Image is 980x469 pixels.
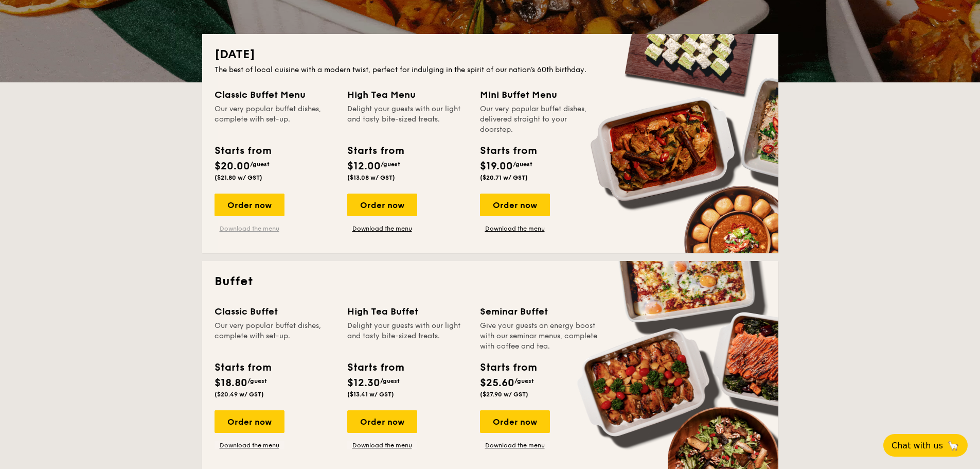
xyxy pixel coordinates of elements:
div: Our very popular buffet dishes, complete with set-up. [215,104,335,135]
span: $12.30 [347,377,380,389]
span: $18.80 [215,377,247,389]
span: $20.00 [215,160,250,172]
div: Order now [347,410,417,433]
a: Download the menu [215,224,284,233]
div: Mini Buffet Menu [480,88,600,102]
span: /guest [250,161,270,168]
div: Starts from [480,360,536,375]
div: Order now [215,194,284,216]
div: Order now [347,194,417,216]
span: $12.00 [347,160,381,172]
div: High Tea Buffet [347,304,468,319]
span: /guest [380,377,400,385]
span: /guest [513,161,532,168]
h2: Buffet [215,273,766,290]
div: Our very popular buffet dishes, complete with set-up. [215,321,335,352]
span: ($21.80 w/ GST) [215,174,262,181]
div: Order now [480,194,550,216]
div: Delight your guests with our light and tasty bite-sized treats. [347,321,468,352]
div: Delight your guests with our light and tasty bite-sized treats. [347,104,468,135]
div: Order now [215,410,284,433]
div: Our very popular buffet dishes, delivered straight to your doorstep. [480,104,600,135]
a: Download the menu [347,441,417,449]
a: Download the menu [347,224,417,233]
span: ($20.71 w/ GST) [480,174,528,181]
div: Give your guests an energy boost with our seminar menus, complete with coffee and tea. [480,321,600,352]
div: Starts from [347,360,403,375]
a: Download the menu [215,441,284,449]
div: Classic Buffet Menu [215,88,335,102]
div: High Tea Menu [347,88,468,102]
span: ($27.90 w/ GST) [480,391,528,398]
span: $25.60 [480,377,514,389]
div: Starts from [215,360,271,375]
span: ($13.08 w/ GST) [347,174,395,181]
button: Chat with us🦙 [883,434,968,457]
div: Seminar Buffet [480,304,600,319]
span: /guest [514,377,534,385]
div: Classic Buffet [215,304,335,319]
a: Download the menu [480,441,550,449]
span: ($20.49 w/ GST) [215,391,264,398]
span: ($13.41 w/ GST) [347,391,394,398]
span: 🦙 [947,440,959,451]
span: Chat with us [892,441,943,450]
h2: [DATE] [215,46,766,63]
span: /guest [381,161,400,168]
div: Starts from [215,143,271,159]
div: Order now [480,410,550,433]
div: The best of local cuisine with a modern twist, perfect for indulging in the spirit of our nation’... [215,65,766,75]
span: /guest [247,377,267,385]
div: Starts from [347,143,403,159]
a: Download the menu [480,224,550,233]
span: $19.00 [480,160,513,172]
div: Starts from [480,143,536,159]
